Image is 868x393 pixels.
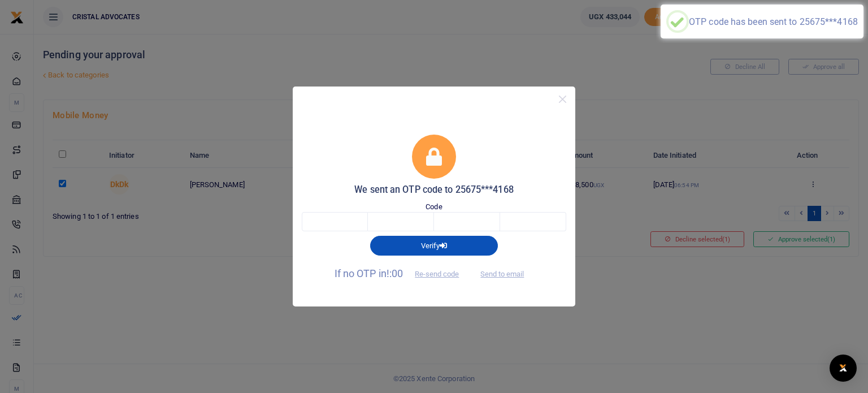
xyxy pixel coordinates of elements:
span: If no OTP in [335,267,469,279]
div: Open Intercom Messenger [830,355,857,382]
button: Close [554,91,571,107]
span: !:00 [387,267,403,279]
button: Verify [370,236,498,255]
div: OTP code has been sent to 25675***4168 [689,16,858,27]
h5: We sent an OTP code to 25675***4168 [302,184,566,196]
label: Code [426,201,442,213]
